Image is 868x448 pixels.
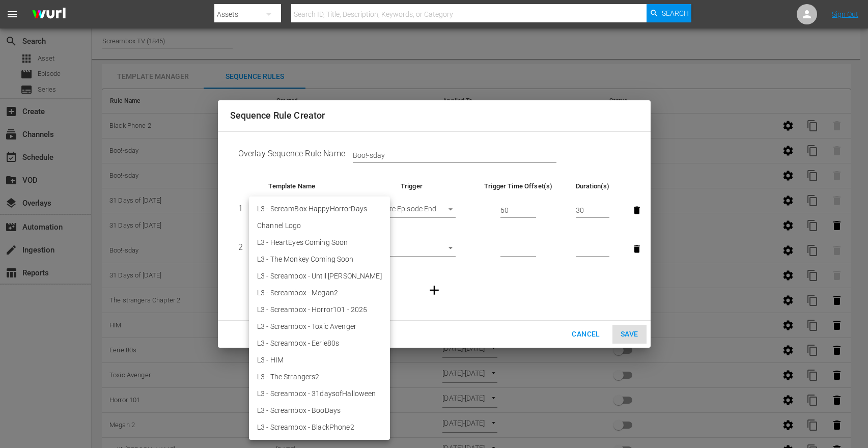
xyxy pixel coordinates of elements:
[24,3,73,26] img: ans4CAIJ8jUAAAAAAAAAAAAAAAAAAAAAAAAgQb4GAAAAAAAAAAAAAAAAAAAAAAAAJMjXAAAAAAAAAAAAAAAAAAAAAAAAgAT5G...
[249,352,390,369] li: L3 - HIM
[6,8,18,20] span: menu
[249,301,390,318] li: L3 - Screambox - Horror101 - 2025
[832,10,858,18] a: Sign Out
[249,419,390,436] li: L3 - Screambox - BlackPhone2
[249,335,390,352] li: L3 - Screambox - Eerie80s
[249,369,390,385] li: L3 - The Strangers2
[249,268,390,285] li: L3 - Screambox - Until [PERSON_NAME]
[249,285,390,301] li: L3 - Screambox - Megan2
[249,234,390,251] li: L3 - HeartEyes Coming Soon
[249,201,390,217] li: L3 - ScreamBox HappyHorrorDays
[249,385,390,402] li: L3 - Screambox - 31daysofHalloween
[249,217,390,234] li: Channel Logo
[662,4,689,22] span: Search
[249,402,390,419] li: L3 - Screambox - BooDays
[249,318,390,335] li: L3 - Screambox - Toxic Avenger
[249,251,390,268] li: L3 - The Monkey Coming Soon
